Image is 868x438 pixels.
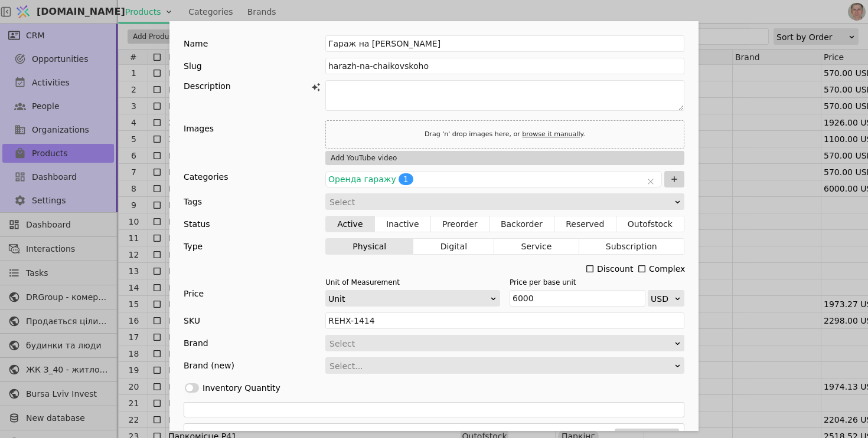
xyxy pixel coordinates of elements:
button: Inactive [375,216,431,232]
button: Preorder [431,216,490,232]
div: Unit of Measurement [325,277,401,288]
span: Оренда гаражу [328,173,396,185]
div: Description [184,80,309,93]
div: Status [184,216,210,232]
div: Brand [184,335,208,351]
div: SKU [184,312,200,329]
div: Complex [649,261,685,277]
div: Add Opportunity [169,21,699,431]
button: Backorder [490,216,554,232]
div: Categories [184,171,325,187]
button: Reserved [554,216,616,232]
div: Brand (new) [184,357,234,374]
div: Images [184,120,214,137]
div: Price per base unit [510,277,585,288]
button: Service [494,238,579,255]
button: Add YouTube video [325,151,684,165]
div: Drag 'n' drop images here, or . [421,127,589,142]
div: Tags [184,193,202,210]
div: USD [651,291,674,307]
button: Subscription [579,238,684,255]
button: Outofstock [616,216,684,232]
button: Physical [326,238,413,255]
div: Name [184,35,208,52]
div: Price [184,288,325,307]
button: Active [326,216,375,232]
span: Clear [647,176,654,187]
div: Select [329,335,673,352]
div: Slug [184,58,202,74]
div: Type [184,238,203,255]
svg: close [647,178,654,185]
button: Digital [413,238,494,255]
div: Discount [597,261,633,277]
div: Inventory Quantity [203,382,280,394]
div: Unit [328,291,490,307]
span: 1 [399,173,413,185]
a: browse it manually [522,130,583,138]
div: Select... [329,358,673,374]
span: Оренда гаражу [328,174,396,184]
